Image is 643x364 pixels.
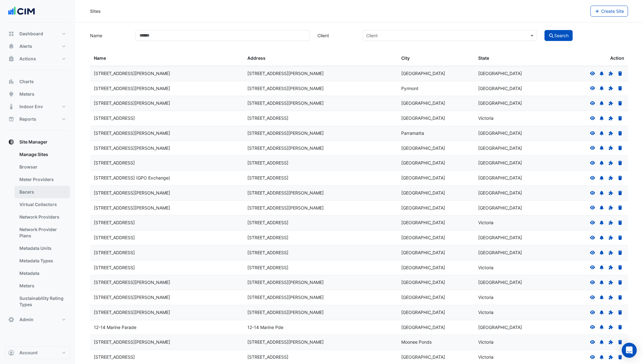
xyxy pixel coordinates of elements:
a: Metadata Types [14,255,70,267]
div: [GEOGRAPHIC_DATA] [401,264,471,271]
div: Pyrmont [401,85,471,92]
div: [STREET_ADDRESS] [247,354,393,361]
a: Delete Site [617,86,623,91]
div: [STREET_ADDRESS][PERSON_NAME] [247,190,393,197]
div: Victoria [478,219,548,226]
a: Metadata Units [14,242,70,255]
div: [GEOGRAPHIC_DATA] [478,190,548,197]
a: Browser [14,161,70,173]
span: Account [19,350,38,356]
span: Name [94,55,106,61]
app-icon: Actions [8,56,14,62]
span: Alerts [19,43,32,49]
div: [STREET_ADDRESS][PERSON_NAME] [94,294,240,301]
div: [GEOGRAPHIC_DATA] [478,279,548,286]
a: Delete Site [617,205,623,210]
span: Action [610,55,624,62]
div: [STREET_ADDRESS] [247,249,393,256]
a: Meters [14,280,70,292]
a: Delete Site [617,175,623,180]
app-icon: Dashboard [8,31,14,37]
label: Name [86,30,132,41]
div: [STREET_ADDRESS] [247,264,393,271]
a: Manage Sites [14,148,70,161]
div: 12-14 Marine Pde [247,324,393,331]
a: Metadata [14,267,70,280]
div: [STREET_ADDRESS][PERSON_NAME] [94,279,240,286]
div: [GEOGRAPHIC_DATA] [401,354,471,361]
span: Reports [19,116,36,122]
app-icon: Charts [8,78,14,85]
div: [GEOGRAPHIC_DATA] [478,85,548,92]
button: Indoor Env [5,100,70,113]
app-icon: Site Manager [8,139,14,145]
a: Delete Site [617,235,623,240]
button: Meters [5,88,70,100]
div: [GEOGRAPHIC_DATA] [401,115,471,122]
div: [GEOGRAPHIC_DATA] [478,324,548,331]
div: [GEOGRAPHIC_DATA] [401,100,471,107]
a: Sustainability Rating Types [14,292,70,311]
div: [STREET_ADDRESS][PERSON_NAME] [94,309,240,316]
div: Victoria [478,354,548,361]
div: Moonee Ponds [401,339,471,346]
div: [GEOGRAPHIC_DATA] [401,205,471,212]
a: Network Providers [14,211,70,223]
a: Delete Site [617,295,623,300]
div: [STREET_ADDRESS] [94,219,240,226]
div: [GEOGRAPHIC_DATA] [401,159,471,167]
div: [STREET_ADDRESS] [247,234,393,241]
div: [STREET_ADDRESS][PERSON_NAME] [247,205,393,212]
div: Victoria [478,115,548,122]
div: [GEOGRAPHIC_DATA] [478,159,548,167]
div: [STREET_ADDRESS][PERSON_NAME] [247,294,393,301]
div: [STREET_ADDRESS] [247,219,393,226]
div: Victoria [478,339,548,346]
div: [STREET_ADDRESS][PERSON_NAME] [94,145,240,152]
button: Admin [5,313,70,326]
a: Delete Site [617,339,623,345]
span: City [401,55,410,61]
a: Delete Site [617,265,623,270]
button: Search [544,30,573,41]
a: Delete Site [617,190,623,195]
app-icon: Meters [8,91,14,97]
a: Bacers [14,186,70,198]
div: [STREET_ADDRESS][PERSON_NAME] [247,339,393,346]
div: [GEOGRAPHIC_DATA] [401,249,471,256]
div: [GEOGRAPHIC_DATA] [401,279,471,286]
div: [STREET_ADDRESS][PERSON_NAME] [247,279,393,286]
span: Charts [19,78,34,85]
div: [STREET_ADDRESS][PERSON_NAME] [247,70,393,77]
app-icon: Alerts [8,43,14,49]
div: [STREET_ADDRESS][PERSON_NAME] [94,130,240,137]
div: [STREET_ADDRESS][PERSON_NAME] [94,100,240,107]
span: Admin [19,316,33,323]
button: Dashboard [5,28,70,40]
button: Alerts [5,40,70,53]
div: [STREET_ADDRESS][PERSON_NAME] [247,309,393,316]
a: Delete Site [617,220,623,225]
a: Delete Site [617,310,623,315]
a: Delete Site [617,325,623,330]
span: State [478,55,489,61]
div: [STREET_ADDRESS][PERSON_NAME] [247,100,393,107]
div: [STREET_ADDRESS] [247,115,393,122]
button: Reports [5,113,70,125]
img: Company Logo [8,5,36,18]
div: [GEOGRAPHIC_DATA] [401,234,471,241]
button: Account [5,346,70,359]
div: [STREET_ADDRESS] [247,159,393,167]
a: Delete Site [617,280,623,285]
div: Victoria [478,264,548,271]
div: Parramatta [401,130,471,137]
div: [STREET_ADDRESS][PERSON_NAME] [247,130,393,137]
a: Delete Site [617,354,623,360]
div: Sites [90,8,101,14]
div: [STREET_ADDRESS] [94,264,240,271]
button: Site Manager [5,136,70,148]
div: Site Manager [5,148,70,313]
span: Site Manager [19,139,48,145]
span: Dashboard [19,31,43,37]
a: Delete Site [617,71,623,76]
